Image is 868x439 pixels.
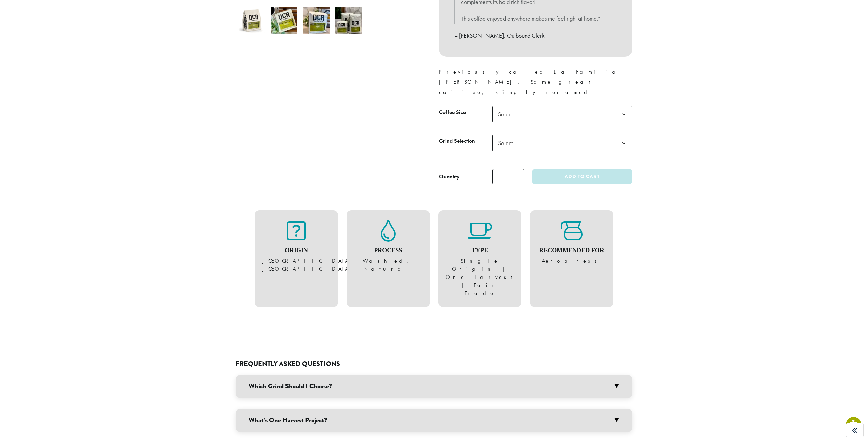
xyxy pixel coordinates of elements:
[445,247,515,254] h4: Type
[537,247,607,254] h4: Recommended For
[461,13,610,24] p: This coffee enjoyed anywhere makes me feel right at home.”
[439,108,492,117] label: Coffee Size
[439,67,632,97] p: Previously called La Familia [PERSON_NAME]. Same great coffee, simply renamed.
[445,220,515,298] figure: Single Origin | One Harvest | Fair Trade
[537,220,607,265] figure: Aeropress
[492,169,524,184] input: Product quantity
[492,135,632,151] span: Select
[454,30,617,41] p: – [PERSON_NAME], Outbound Clerk
[335,7,362,34] img: Peru - Image 4
[236,375,632,398] h3: Which Grind Should I Choose?
[495,136,519,150] span: Select
[495,108,519,121] span: Select
[236,409,632,432] h3: What’s One Harvest Project?
[303,7,330,34] img: Peru - Image 3
[261,247,331,254] h4: Origin
[353,247,423,254] h4: Process
[236,360,632,368] h2: Frequently Asked Questions
[532,169,632,184] button: Add to cart
[492,106,632,122] span: Select
[439,173,460,181] div: Quantity
[271,7,297,34] img: Peru - Image 2
[439,136,492,146] label: Grind Selection
[261,220,331,273] figure: [GEOGRAPHIC_DATA], [GEOGRAPHIC_DATA]
[353,220,423,273] figure: Washed, Natural
[238,7,265,34] img: Peru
